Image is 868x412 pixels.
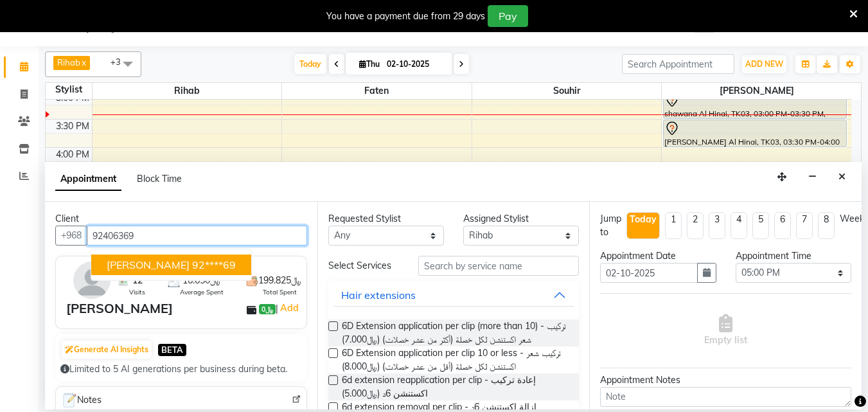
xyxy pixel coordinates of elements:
span: | [276,300,301,316]
input: Search Appointment [622,54,734,74]
li: 5 [752,212,769,239]
input: Search by Name/Mobile/Email/Code [87,226,307,246]
button: Hair extensions [333,283,574,307]
a: x [80,57,86,67]
div: Client [55,212,307,226]
img: avatar [73,262,111,299]
span: Block Time [137,173,182,184]
button: Close [833,167,851,187]
input: Search by service name [418,256,579,276]
span: Faten [282,83,472,99]
div: shawana Al Hinai, TK03, 03:00 PM-03:30 PM, Manicure - منكير [664,92,846,118]
div: Today [630,213,657,226]
a: Add [278,300,301,316]
div: Assigned Stylist [463,212,579,226]
li: 1 [665,212,682,239]
span: [PERSON_NAME] [662,83,851,99]
li: 3 [709,212,725,239]
div: Stylist [46,83,92,96]
span: Notes [61,392,102,409]
span: Appointment [55,168,121,191]
button: Pay [488,5,528,27]
button: +968 [55,226,87,246]
div: 3:30 PM [53,120,92,133]
input: 2025-10-02 [383,55,447,74]
input: yyyy-mm-dd [600,263,697,283]
li: 7 [796,212,813,239]
span: Average Spent [180,287,224,297]
div: Hair extensions [341,287,416,303]
span: 6D Extension application per clip 10 or less - تركيب شعر اكستنشن لكل خصلة (أقل من عشر خصلات) (﷼8.... [342,346,569,373]
span: ﷼199.825 [258,274,301,287]
span: Total Spent [263,287,297,297]
span: Today [294,54,326,74]
span: ADD NEW [745,59,783,69]
li: 4 [731,212,747,239]
span: [PERSON_NAME] [107,258,190,271]
span: Visits [129,287,145,297]
div: [PERSON_NAME] Al Hinai, TK03, 03:30 PM-04:00 PM, Pedicure - بدكير [664,120,846,147]
span: Rihab [93,83,282,99]
div: Limited to 5 AI generations per business during beta. [60,363,302,376]
li: 2 [687,212,704,239]
span: Rihab [57,57,80,67]
button: Generate AI Insights [62,341,152,359]
div: You have a payment due from 29 days [326,10,485,23]
button: ADD NEW [742,55,786,73]
div: [PERSON_NAME] [66,299,173,318]
span: ﷼0 [259,304,276,314]
div: Appointment Time [736,249,851,263]
div: Appointment Notes [600,373,851,387]
span: 6d extension reapplication per clip - إعادة تركيب اكستنشن 6د (﷼5.000) [342,373,569,400]
span: Thu [356,59,383,69]
div: Select Services [319,259,409,273]
div: Jump to [600,212,621,239]
span: 6D Extension application per clip (more than 10) - تركيب شعر اكستنشن لكل خصلة (أكثر من عشر خصلات)... [342,319,569,346]
div: Appointment Date [600,249,716,263]
span: Souhir [472,83,662,99]
div: 4:00 PM [53,148,92,161]
div: Requested Stylist [328,212,444,226]
span: BETA [158,344,186,356]
li: 6 [774,212,791,239]
span: Empty list [704,314,747,347]
span: +3 [111,57,130,67]
li: 8 [818,212,835,239]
